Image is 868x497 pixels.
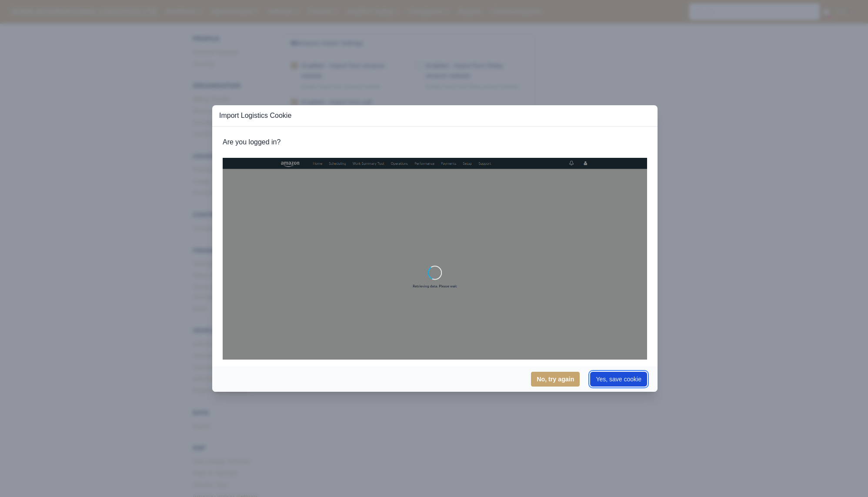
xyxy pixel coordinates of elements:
[223,137,647,147] h3: Are you logged in?
[531,372,580,387] button: No, try again
[219,110,651,121] h3: Import Logistics Cookie
[711,396,868,497] iframe: Chat Widget
[590,372,647,387] button: Yes, save cookie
